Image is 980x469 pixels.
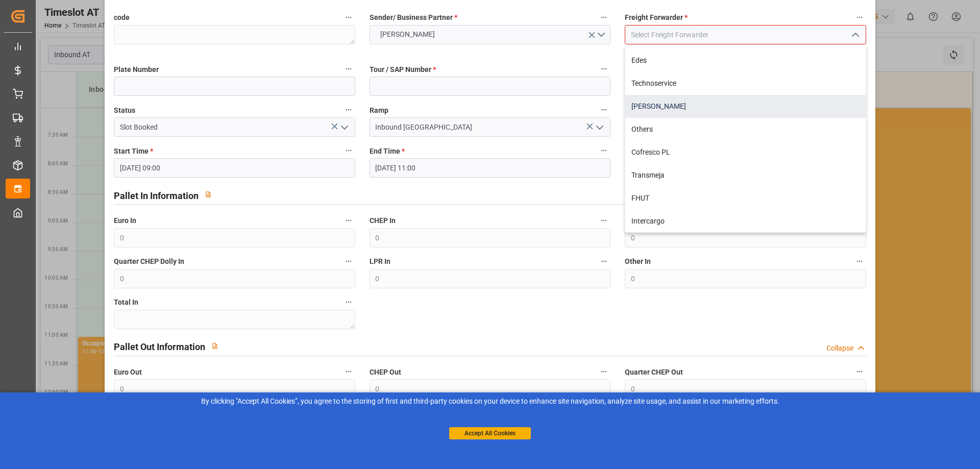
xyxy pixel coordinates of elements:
span: LPR In [370,256,390,267]
button: Start Time * [342,144,355,157]
div: FHUT [625,187,865,210]
button: End Time * [597,144,610,157]
div: By clicking "Accept All Cookies”, you agree to the storing of first and third-party cookies on yo... [7,396,973,407]
span: End Time [370,146,405,157]
button: CHEP Out [597,365,610,378]
span: CHEP Out [370,367,401,378]
button: View description [199,185,218,204]
span: Freight Forwarder [625,12,688,23]
div: Technoservice [625,72,865,95]
span: Tour / SAP Number [370,64,436,75]
div: Collapse [826,343,853,354]
button: open menu [592,119,607,135]
button: open menu [336,119,351,135]
h2: Pallet Out Information [114,340,205,354]
button: Ramp [597,103,610,116]
button: Total In [342,295,355,309]
button: LPR In [597,255,610,268]
button: Quarter CHEP Dolly In [342,255,355,268]
button: Euro In [342,214,355,227]
div: Intercargo [625,210,865,233]
span: Other In [625,256,651,267]
h2: Pallet In Information [114,189,199,203]
span: Ramp [370,105,388,116]
input: Type to search/select [114,117,355,137]
button: CHEP In [597,214,610,227]
button: Status [342,103,355,116]
span: Total In [114,297,138,308]
button: Freight Forwarder * [853,11,866,24]
button: Tour / SAP Number * [597,62,610,76]
div: Transmeja [625,164,865,187]
button: Accept All Cookies [449,427,531,439]
button: Other In [853,255,866,268]
span: CHEP In [370,215,396,226]
span: Plate Number [114,64,159,75]
span: Euro In [114,215,136,226]
button: Quarter CHEP Out [853,365,866,378]
div: Others [625,118,865,141]
span: Sender/ Business Partner [370,12,457,23]
div: Cofresco PL [625,141,865,164]
span: [PERSON_NAME] [375,29,440,40]
span: Quarter CHEP Out [625,367,683,378]
button: Plate Number [342,62,355,76]
span: Euro Out [114,367,142,378]
div: [PERSON_NAME] [625,95,865,118]
input: DD.MM.YYYY HH:MM [370,158,610,178]
button: Euro Out [342,365,355,378]
span: Status [114,105,135,116]
button: Sender/ Business Partner * [597,11,610,24]
input: Type to search/select [370,117,610,137]
button: code [342,11,355,24]
span: Start Time [114,146,153,157]
div: Edes [625,49,865,72]
span: code [114,12,130,23]
button: View description [205,336,225,356]
input: Select Freight Forwarder [625,25,866,44]
button: close menu [847,27,862,43]
button: open menu [370,25,610,44]
span: Quarter CHEP Dolly In [114,256,184,267]
input: DD.MM.YYYY HH:MM [114,158,355,178]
